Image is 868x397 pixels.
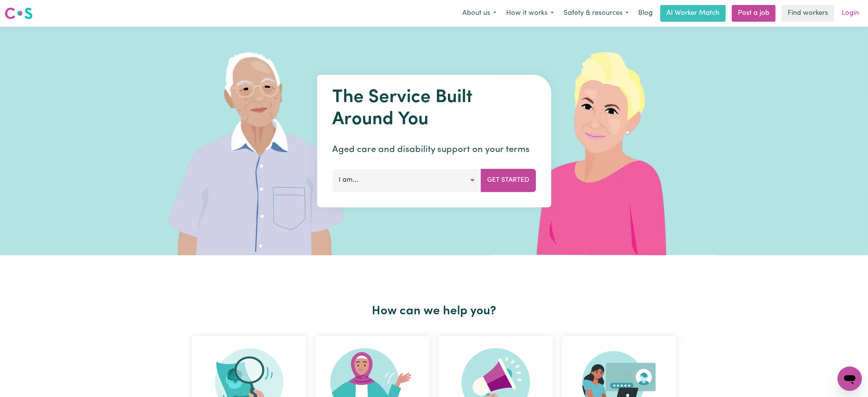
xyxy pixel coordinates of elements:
a: Post a job [732,5,776,22]
button: I am... [332,169,481,192]
button: About us [457,5,501,21]
a: AI Worker Match [660,5,726,22]
button: Get Started [481,169,536,192]
p: Aged care and disability support on your terms [332,143,536,157]
a: Find workers [782,5,834,22]
a: Blog [634,5,657,22]
button: Safety & resources [559,5,634,21]
h1: The Service Built Around You [332,87,536,131]
a: Login [837,5,863,22]
h2: How can we help you? [188,304,681,319]
iframe: Button to launch messaging window, conversation in progress [838,367,862,391]
button: How it works [501,5,559,21]
img: Careseekers logo [5,6,33,20]
a: Careseekers logo [5,5,33,22]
